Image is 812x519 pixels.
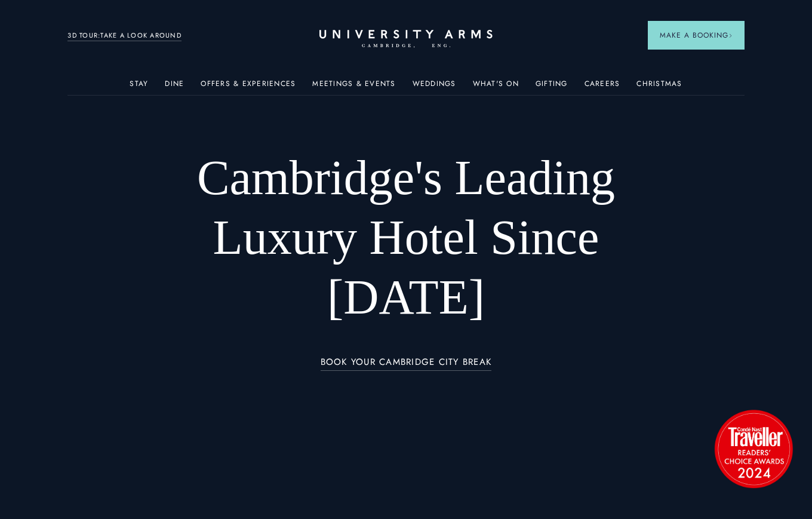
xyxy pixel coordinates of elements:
[636,79,682,95] a: Christmas
[312,79,395,95] a: Meetings & Events
[648,21,745,50] button: Make a BookingArrow icon
[660,30,733,41] span: Make a Booking
[165,79,184,95] a: Dine
[728,33,733,38] img: Arrow icon
[130,79,148,95] a: Stay
[413,79,456,95] a: Weddings
[709,404,798,493] img: image-2524eff8f0c5d55edbf694693304c4387916dea5-1501x1501-png
[321,357,492,371] a: BOOK YOUR CAMBRIDGE CITY BREAK
[136,148,677,327] h1: Cambridge's Leading Luxury Hotel Since [DATE]
[201,79,296,95] a: Offers & Experiences
[585,79,620,95] a: Careers
[67,30,182,41] a: 3D TOUR:TAKE A LOOK AROUND
[536,79,568,95] a: Gifting
[473,79,519,95] a: What's On
[319,30,493,48] a: Home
